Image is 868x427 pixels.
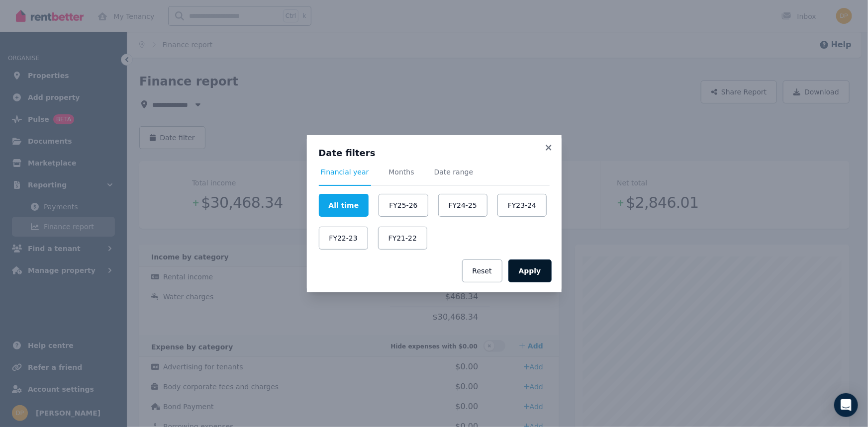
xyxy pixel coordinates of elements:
span: Date range [434,167,474,177]
span: Financial year [321,167,369,177]
button: FY22-23 [319,227,368,250]
span: Months [389,167,414,177]
button: All time [319,194,369,217]
button: FY24-25 [438,194,487,217]
nav: Tabs [319,167,550,186]
button: Apply [508,259,552,282]
button: Reset [462,259,502,282]
button: FY21-22 [378,227,427,250]
h3: Date filters [319,147,550,159]
div: Open Intercom Messenger [834,393,858,417]
button: FY25-26 [379,194,428,217]
button: FY23-24 [497,194,547,217]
